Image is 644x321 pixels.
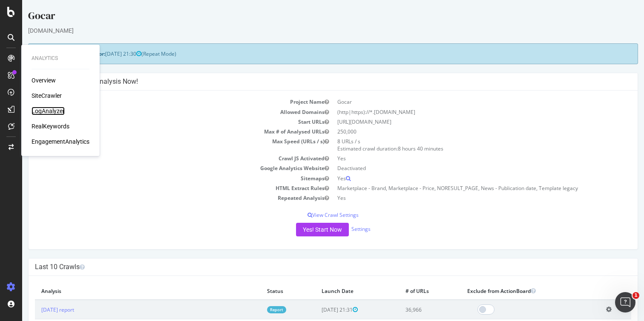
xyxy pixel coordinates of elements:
a: LogAnalyzer [32,107,65,115]
td: Yes [311,173,609,183]
a: RealKeywords [32,122,69,131]
h4: Configure your New Analysis Now! [13,77,609,86]
a: Report [245,306,264,313]
th: Launch Date [293,282,377,300]
p: View Crawl Settings [13,211,609,219]
td: Deactivated [311,163,609,173]
span: [DATE] 21:31 [299,306,336,313]
td: Start URLs [13,117,311,127]
td: 250,000 [311,127,609,136]
td: Sitemaps [13,173,311,183]
iframe: Intercom live chat [615,292,635,312]
td: Max Speed (URLs / s) [13,136,311,153]
h4: Last 10 Crawls [13,263,609,271]
span: 8 hours 40 minutes [376,145,421,152]
a: EngagementAnalytics [32,137,89,146]
td: 8 URLs / s Estimated crawl duration: [311,136,609,153]
td: Max # of Analysed URLs [13,127,311,136]
td: Project Name [13,97,311,107]
span: 1 [632,292,639,299]
th: Exclude from ActionBoard [439,282,578,300]
td: Repeated Analysis [13,193,311,203]
th: Analysis [13,282,239,300]
div: [DOMAIN_NAME] [6,26,616,35]
a: [DATE] report [19,306,52,313]
button: Yes! Start Now [274,223,327,236]
td: Yes [311,153,609,163]
a: Settings [329,225,348,233]
td: Marketplace - Brand, Marketplace - Price, NORESULT_PAGE, News - Publication date, Template legacy [311,183,609,193]
td: Gocar [311,97,609,107]
td: 36,966 [377,300,439,319]
td: [URL][DOMAIN_NAME] [311,117,609,127]
div: Gocar [6,9,616,26]
div: Analytics [32,55,89,62]
td: Google Analytics Website [13,163,311,173]
th: # of URLs [377,282,439,300]
div: (Repeat Mode) [6,43,616,64]
strong: Next Launch Scheduled for: [13,50,83,57]
th: Status [239,282,293,300]
td: Crawl JS Activated [13,153,311,163]
a: SiteCrawler [32,91,62,100]
td: HTML Extract Rules [13,183,311,193]
td: (http|https)://*.[DOMAIN_NAME] [311,107,609,117]
td: Yes [311,193,609,203]
a: Overview [32,76,56,85]
td: Allowed Domains [13,107,311,117]
span: [DATE] 21:30 [83,50,119,57]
